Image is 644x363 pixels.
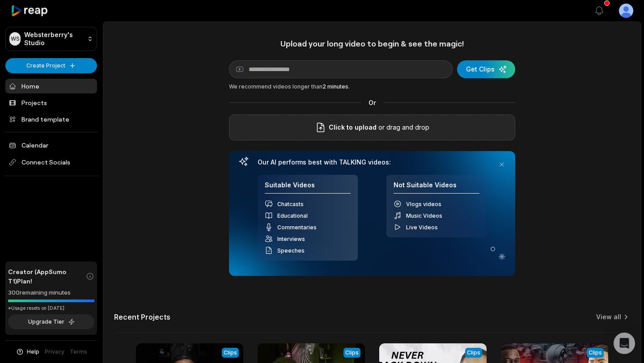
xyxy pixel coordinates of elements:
a: Brand template [5,112,97,127]
span: Connect Socials [5,154,97,170]
div: Open Intercom Messenger [614,333,635,354]
a: Privacy [45,348,64,356]
span: Help [27,348,39,356]
a: Home [5,79,97,93]
span: Music Videos [406,212,442,219]
span: 2 minutes [322,83,348,90]
a: Projects [5,95,97,110]
a: Calendar [5,138,97,152]
h1: Upload your long video to begin & see the magic! [229,38,515,49]
span: Educational [277,212,308,219]
div: WS [9,32,21,46]
span: Live Videos [406,224,438,231]
button: Help [16,348,39,356]
a: View all [596,312,621,321]
span: Interviews [277,236,305,242]
p: Websterberry's Studio [24,31,84,47]
span: Creator (AppSumo T1) Plan! [8,267,86,286]
a: Terms [70,348,87,356]
button: Get Clips [457,60,515,78]
button: Create Project [5,58,97,73]
span: Click to upload [329,122,377,133]
h4: Not Suitable Videos [394,181,479,194]
p: or drag and drop [377,122,429,133]
button: Upgrade Tier [8,314,94,329]
h4: Suitable Videos [265,181,351,194]
h3: Our AI performs best with TALKING videos: [258,158,487,166]
span: Vlogs videos [406,201,441,207]
span: Or [361,98,383,107]
div: *Usage resets on [DATE] [8,305,94,312]
span: Chatcasts [277,201,304,207]
div: 300 remaining minutes [8,288,94,297]
h2: Recent Projects [114,312,170,321]
span: Speeches [277,247,305,254]
div: We recommend videos longer than . [229,83,515,91]
span: Commentaries [277,224,317,231]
